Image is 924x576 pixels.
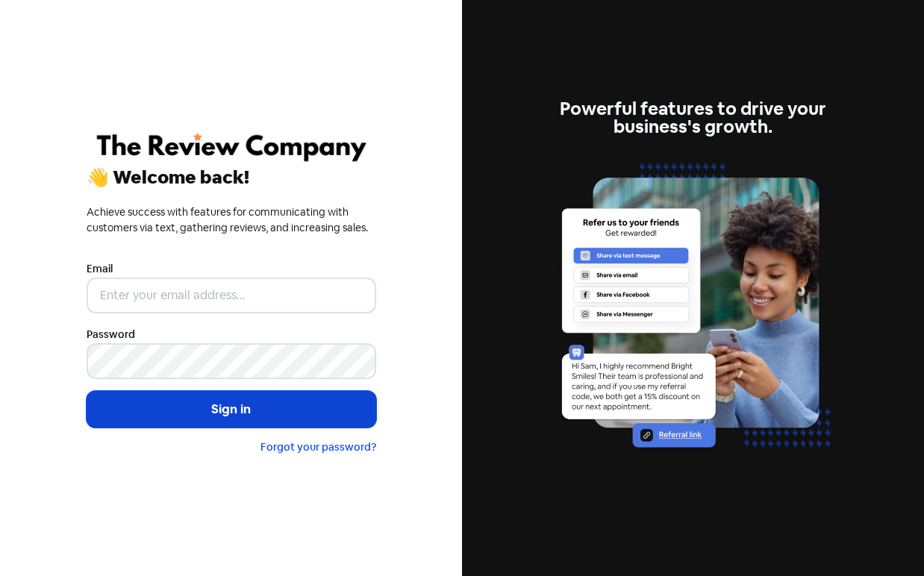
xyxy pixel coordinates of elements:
label: Password [87,327,135,342]
a: Forgot your password? [260,440,376,454]
button: Sign in [87,391,376,428]
div: Powerful features to drive your business's growth. [549,100,838,136]
img: referrals [549,154,838,475]
div: 👋 Welcome back! [87,169,376,187]
label: Email [87,261,113,277]
input: Enter your email address... [87,278,376,313]
div: Achieve success with features for communicating with customers via text, gathering reviews, and i... [87,204,376,236]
